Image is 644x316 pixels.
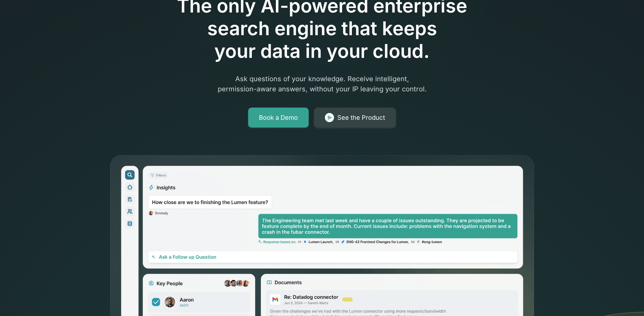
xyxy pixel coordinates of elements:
a: Book a Demo [248,108,309,128]
p: Ask questions of your knowledge. Receive intelligent, permission-aware answers, without your IP l... [192,74,452,94]
div: See the Product [337,113,385,122]
a: See the Product [314,108,396,128]
iframe: Chat Widget [610,284,644,316]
